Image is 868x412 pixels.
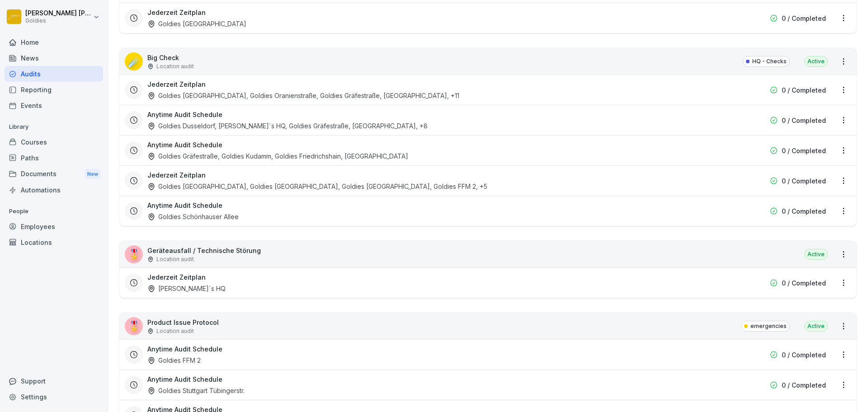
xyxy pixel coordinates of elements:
div: Goldies Dusseldorf, [PERSON_NAME]´s HQ, Goldies Gräfestraße, [GEOGRAPHIC_DATA] , +8 [147,121,428,131]
div: Support [5,373,103,389]
p: Geräteausfall / Technische Störung [147,246,261,255]
div: Goldies FFM 2 [147,356,201,365]
h3: Jederzeit Zeitplan [147,80,206,89]
div: 🎖️ [125,245,143,263]
p: Product Issue Protocol [147,318,219,327]
div: ☄️ [125,52,143,70]
p: Location audit [156,255,194,263]
div: Goldies [GEOGRAPHIC_DATA], Goldies Oranienstraße, Goldies Gräfestraße, [GEOGRAPHIC_DATA] , +11 [147,91,459,100]
p: 0 / Completed [782,350,826,360]
h3: Jederzeit Zeitplan [147,272,206,282]
div: Active [804,249,828,260]
div: Goldies Gräfestraße, Goldies Kudamm, Goldies Friedrichshain, [GEOGRAPHIC_DATA] [147,151,408,161]
h3: Jederzeit Zeitplan [147,170,206,180]
div: New [85,169,100,179]
p: Location audit [156,62,194,70]
a: Home [5,34,103,50]
h3: Jederzeit Zeitplan [147,8,206,17]
div: Goldies Schönhauser Allee [147,212,239,221]
p: Location audit [156,327,194,335]
div: Active [804,321,828,332]
div: Documents [5,166,103,183]
p: People [5,204,103,219]
div: 🎖️ [125,317,143,335]
a: Employees [5,219,103,234]
p: Big Check [147,53,194,62]
p: 0 / Completed [782,116,826,125]
p: 0 / Completed [782,14,826,23]
p: 0 / Completed [782,206,826,216]
p: emergencies [750,322,787,330]
h3: Anytime Audit Schedule [147,344,222,354]
p: 0 / Completed [782,380,826,390]
a: Reporting [5,82,103,98]
p: Library [5,120,103,134]
a: DocumentsNew [5,166,103,183]
a: News [5,50,103,66]
h3: Anytime Audit Schedule [147,110,222,119]
p: Goldies [25,18,91,24]
p: 0 / Completed [782,278,826,288]
div: Goldies [GEOGRAPHIC_DATA] [147,19,246,28]
div: Goldies Stuttgart Tübingerstr. [147,386,245,395]
p: 0 / Completed [782,85,826,95]
a: Paths [5,150,103,166]
a: Settings [5,389,103,405]
h3: Anytime Audit Schedule [147,140,222,150]
div: [PERSON_NAME]´s HQ [147,284,226,293]
a: Courses [5,134,103,150]
a: Audits [5,66,103,82]
p: 0 / Completed [782,146,826,155]
h3: Anytime Audit Schedule [147,375,222,384]
h3: Anytime Audit Schedule [147,201,222,210]
a: Automations [5,182,103,198]
a: Events [5,98,103,113]
div: Active [804,56,828,67]
p: [PERSON_NAME] [PERSON_NAME] [25,9,91,17]
p: HQ - Checks [752,57,787,66]
p: 0 / Completed [782,176,826,186]
a: Locations [5,234,103,250]
div: Goldies [GEOGRAPHIC_DATA], Goldies [GEOGRAPHIC_DATA], Goldies [GEOGRAPHIC_DATA], Goldies FFM 2 , +5 [147,182,487,191]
